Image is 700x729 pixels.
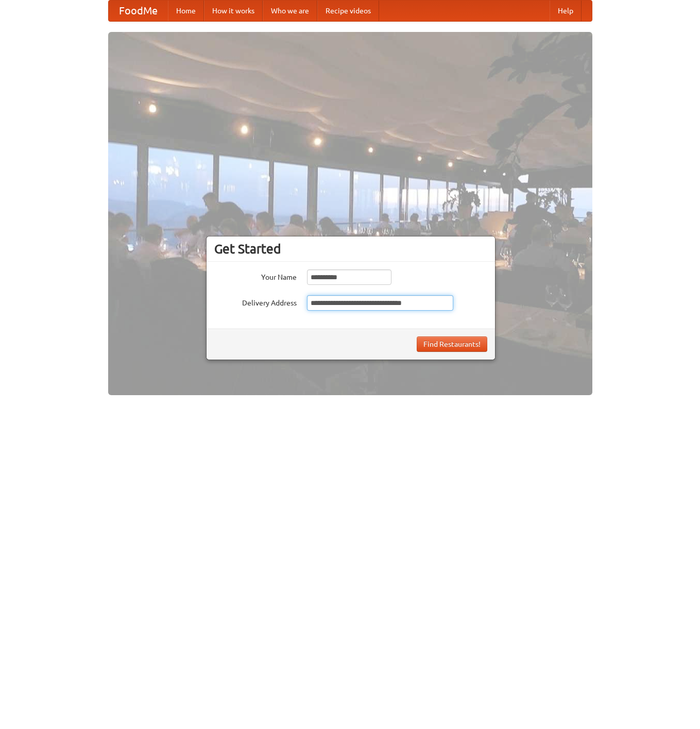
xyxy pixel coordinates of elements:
label: Delivery Address [214,295,297,308]
a: Help [550,1,582,21]
a: Recipe videos [317,1,379,21]
h3: Get Started [214,241,487,257]
a: How it works [204,1,263,21]
a: Who we are [263,1,317,21]
a: FoodMe [109,1,168,21]
button: Find Restaurants! [417,336,487,352]
label: Your Name [214,269,297,282]
a: Home [168,1,204,21]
